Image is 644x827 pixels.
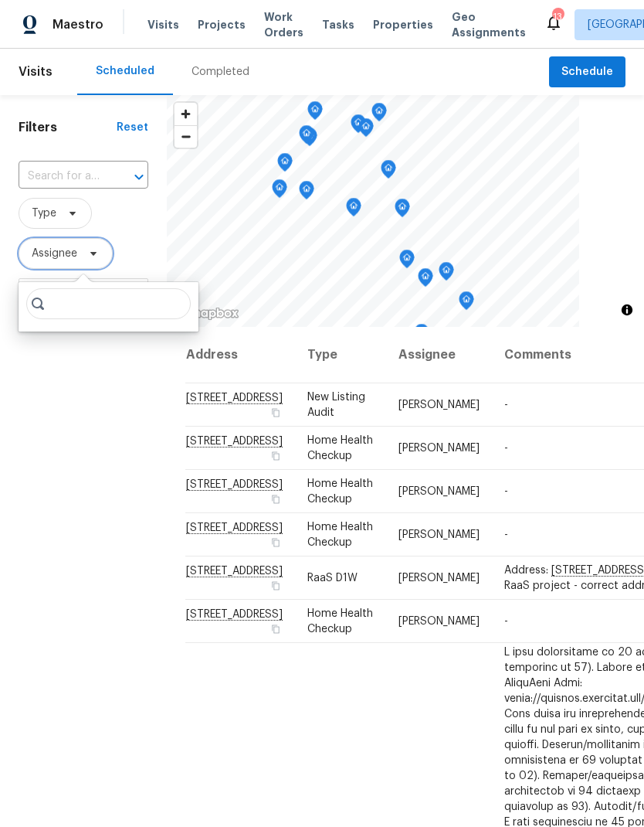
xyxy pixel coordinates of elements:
span: [PERSON_NAME] [398,573,480,584]
div: Map marker [399,250,415,274]
span: Tasks [322,19,354,30]
span: Schedule [561,63,613,82]
span: Home Health Checkup [307,522,373,548]
span: Toggle attribution [622,301,632,318]
button: Copy Address [269,536,283,550]
div: Reset [117,120,148,135]
input: Search for an address... [19,165,105,189]
span: Geo Assignments [452,9,526,40]
span: - [504,443,508,454]
span: Projects [198,17,246,32]
div: Map marker [381,160,396,184]
a: Mapbox homepage [171,305,239,322]
span: Home Health Checkup [307,608,373,635]
span: Maestro [53,17,103,32]
button: Copy Address [269,492,283,506]
div: Map marker [414,324,429,348]
div: Completed [192,64,249,80]
th: Address [185,327,295,383]
button: Toggle attribution [618,301,636,319]
div: Map marker [418,268,433,292]
span: [PERSON_NAME] [398,443,480,454]
span: Properties [373,17,433,32]
div: Map marker [371,103,387,127]
th: Assignee [386,327,492,383]
div: Map marker [277,153,293,177]
button: Schedule [549,56,625,88]
button: Copy Address [269,579,283,593]
h1: Filters [19,120,117,135]
span: Type [32,206,56,221]
span: Work Orders [264,9,303,40]
button: Zoom in [175,103,197,125]
span: [PERSON_NAME] [398,486,480,497]
span: Home Health Checkup [307,478,373,505]
span: Assignee [32,246,77,261]
span: [PERSON_NAME] [398,616,480,627]
div: Map marker [439,262,454,286]
button: Zoom out [175,125,197,148]
div: 13 [552,9,563,25]
span: [PERSON_NAME] [398,400,480,410]
span: [PERSON_NAME] [398,529,480,540]
th: Type [295,327,386,383]
span: - [504,400,508,410]
div: Map marker [459,291,474,315]
span: - [504,616,508,627]
div: Map marker [299,181,314,205]
div: Map marker [346,198,361,222]
span: Home Health Checkup [307,435,373,461]
div: Map marker [299,125,314,149]
span: Visits [19,55,53,89]
div: Map marker [272,179,287,203]
button: Open [128,166,150,188]
div: Map marker [351,114,366,138]
div: Map marker [395,199,410,223]
span: RaaS D1W [307,573,358,584]
span: Visits [147,17,179,32]
button: Copy Address [269,622,283,636]
div: Map marker [307,101,323,125]
div: Scheduled [96,63,154,79]
span: - [504,529,508,540]
span: Zoom out [175,126,197,148]
button: Copy Address [269,449,283,463]
button: Copy Address [269,406,283,420]
div: Map marker [358,118,374,142]
span: - [504,486,508,497]
span: New Listing Audit [307,392,365,418]
canvas: Map [167,95,579,327]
